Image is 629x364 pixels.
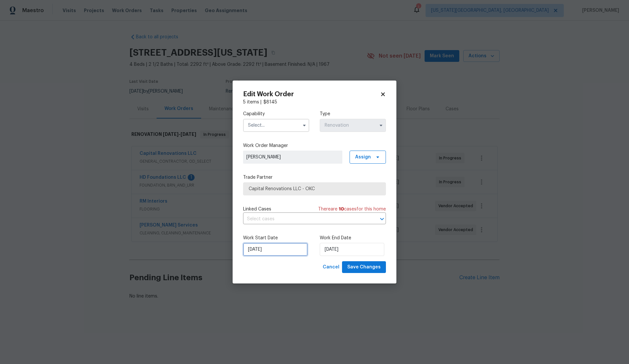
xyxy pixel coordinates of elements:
span: Linked Cases [243,206,271,212]
button: Open [377,214,387,224]
input: Select... [243,119,309,132]
input: M/D/YYYY [320,243,384,256]
label: Trade Partner [243,174,386,181]
label: Capability [243,111,309,117]
span: There are case s for this home [318,206,386,212]
label: Type [320,111,386,117]
span: [PERSON_NAME] [246,154,339,160]
label: Work Start Date [243,235,309,241]
button: Save Changes [342,261,386,273]
span: 10 [339,207,344,211]
button: Cancel [320,261,342,273]
label: Work End Date [320,235,386,241]
span: $ 8145 [263,100,277,104]
input: Select cases [243,214,368,224]
label: Work Order Manager [243,142,386,149]
span: Assign [355,154,371,160]
span: Cancel [323,263,339,271]
button: Show options [377,121,385,129]
h2: Edit Work Order [243,91,380,98]
button: Show options [300,121,308,129]
span: Save Changes [347,263,381,271]
input: M/D/YYYY [243,243,308,256]
span: Capital Renovations LLC - OKC [249,186,380,192]
input: Select... [320,119,386,132]
div: 5 items | [243,99,386,105]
